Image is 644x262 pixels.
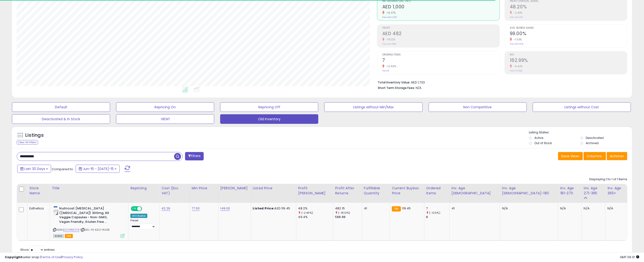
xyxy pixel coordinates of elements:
[510,31,627,37] h2: 99.00%
[20,247,55,252] span: Show: entries
[116,114,214,124] button: VIEW1
[63,228,80,232] a: B07HPB3ZYR
[298,206,333,211] div: 48.2%
[80,228,110,232] span: | SKU: FX-KZU1-RUOR
[392,206,401,212] small: FBA
[253,186,294,191] div: Listed Price
[429,211,440,215] small: (-12.5%)
[378,86,415,90] b: Short Term Storage Fees:
[132,207,138,211] span: ON
[426,206,449,211] div: 7
[335,206,362,211] div: 482.15
[29,206,46,211] div: Esthetica
[382,54,500,56] span: Ordered Items
[452,206,496,211] div: 41
[130,186,157,191] div: Repricing
[510,69,522,72] small: Prev: 174.18%
[384,38,395,41] small: -18.12%
[192,186,216,191] div: Min Price
[402,206,411,211] span: 119.45
[5,255,22,259] strong: Copyright
[512,11,522,15] small: -2.43%
[41,255,61,259] a: Terms of Use
[253,206,275,211] b: Listed Price:
[220,114,318,124] button: Old Inventory
[335,186,360,196] div: Profit After Returns
[130,214,147,218] div: Win BuyBox
[584,186,604,196] div: Inv. Age 271-365
[324,102,422,112] button: Listings without Min/Max
[12,114,110,124] button: Deactivated & In Stock
[510,54,627,56] span: ROI
[607,152,627,160] button: Actions
[382,27,500,29] span: Profit
[378,80,410,84] b: Total Inventory Value:
[384,65,396,68] small: -12.50%
[298,215,333,219] div: 49.4%
[161,206,170,211] a: 42.26
[510,58,627,64] h2: 162.99%
[141,207,149,211] span: OFF
[502,206,555,211] div: N/A
[24,166,45,171] span: Last 30 Days
[560,186,580,196] div: Inv. Age 181-270
[429,102,527,112] button: Non Competitive
[510,16,523,19] small: Prev: 49.40%
[364,206,386,211] div: 41
[512,38,522,41] small: -1.00%
[76,165,120,173] button: Jun-16 - [DATE]-15
[584,152,606,160] button: Columns
[607,206,623,211] div: N/A
[384,11,396,15] small: -16.07%
[529,130,632,135] p: Listing States:
[52,167,74,171] span: Compared to:
[586,136,604,140] label: Deactivated
[502,186,556,196] div: Inv. Age [DEMOGRAPHIC_DATA]-180
[512,65,523,68] small: -6.42%
[364,186,388,196] div: Fulfillable Quantity
[558,152,583,160] button: Save View
[301,211,313,215] small: (-2.43%)
[426,215,449,219] div: 8
[116,102,214,112] button: Repricing On
[335,215,362,219] div: 588.88
[382,43,396,45] small: Prev: AED 589
[535,136,543,140] label: Active
[510,27,627,29] span: Avg. Buybox Share
[587,154,602,158] span: Columns
[220,186,249,191] div: [PERSON_NAME]
[378,79,624,85] li: AED 1,733
[584,206,602,211] div: N/A
[62,255,83,259] a: Privacy Policy
[382,4,500,11] h2: AED 1,000
[589,177,627,182] div: Displaying 1 to 1 of 1 items
[535,141,552,145] label: Out of Stock
[25,132,44,139] h5: Listings
[382,58,500,64] h2: 7
[560,206,578,211] div: N/A
[298,186,331,196] div: Profit [PERSON_NAME]
[620,255,639,259] span: 2025-08-17 09:31 GMT
[220,206,230,211] a: 149.00
[253,206,293,211] div: AED 119.45
[29,186,48,196] div: Store Name
[53,206,58,216] img: 41UJHiE6G2L._SL40_.jpg
[586,141,599,145] label: Archived
[452,186,498,196] div: Inv. Age [DEMOGRAPHIC_DATA]
[510,4,627,11] h2: 48.20%
[185,152,204,160] button: Filters
[53,234,64,238] span: All listings currently available for purchase on Amazon
[12,102,110,112] button: Default
[607,186,625,196] div: Inv. Age 365+
[392,186,422,196] div: Current Buybox Price
[130,219,156,230] div: Preset:
[83,166,114,171] span: Jun-16 - [DATE]-15
[382,31,500,37] h2: AED 482
[17,140,38,145] div: Clear All Filters
[338,211,350,215] small: (-18.12%)
[65,234,73,238] span: FBA
[17,165,51,173] button: Last 30 Days
[5,255,83,260] div: seller snap | |
[382,69,389,72] small: Prev: 8
[59,206,117,225] b: Nutricost [MEDICAL_DATA] ([MEDICAL_DATA]) 300mg, 60 Veggie Capsules - Non-GMO, Vegan Friendly, Gl...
